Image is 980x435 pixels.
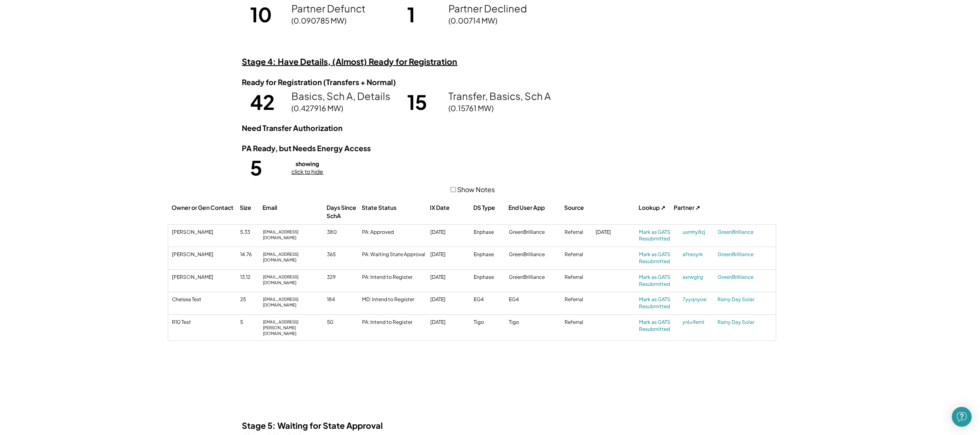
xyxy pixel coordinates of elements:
div: Source [565,204,594,212]
div: Email [263,204,325,212]
div: Tigo [474,319,507,326]
h3: Stage 5: Waiting for State Approval [242,420,383,431]
h1: 1 [408,2,445,27]
div: 184 [327,296,360,303]
div: Mark as GATS Resubmitted [639,251,681,265]
div: Partner Defunct [292,3,366,13]
div: 13.12 [241,274,261,281]
div: MD: Intend to Register [362,296,429,303]
div: 380 [327,229,360,236]
div: GreenBrilliance [509,251,563,258]
div: 25 [241,296,261,303]
h1: 15 [408,89,445,115]
div: Referral [565,274,594,281]
h1: 10 [250,2,288,27]
div: Mark as GATS Resubmitted [639,274,681,288]
div: PA: Approved [362,229,429,236]
h3: Need Transfer Authorization [242,123,343,133]
div: Enphase [474,274,507,281]
div: Tigo [509,319,563,326]
div: GreenBrilliance [509,229,563,236]
div: R10 Test [172,319,238,326]
div: 329 [327,274,360,281]
div: Open Intercom Messenger [952,407,972,427]
div: (0.090785 MW) [292,15,347,26]
a: Rainy Day Solar [718,319,772,326]
div: Partner ↗ [674,204,728,212]
div: Enphase [474,229,507,236]
div: (0.427916 MW) [292,103,343,113]
div: EG4 [509,296,563,303]
div: Referral [565,296,594,303]
div: 50 [327,319,360,326]
div: 5.33 [241,229,261,236]
div: Basics, Sch A, Details [292,91,391,101]
div: PA: Waiting State Approval [362,251,429,258]
div: DS Type [474,204,507,212]
u: click to hide [292,168,324,175]
div: Enphase [474,251,507,258]
a: Rainy Day Solar [718,296,772,303]
h3: Stage 4: Have Details, (Almost) Ready for Registration [242,56,458,67]
div: [EMAIL_ADDRESS][DOMAIN_NAME] [263,229,325,240]
h1: 42 [250,89,288,115]
div: Days Since SchA [327,204,360,220]
a: axrwglrg [683,274,716,281]
div: [DATE] [596,229,637,236]
div: Mark as GATS Resubmitted [639,229,681,243]
div: GreenBrilliance [509,274,563,281]
div: PA: Intend to Register [362,274,429,281]
a: GreenBrilliance [718,229,772,236]
div: Referral [565,319,594,326]
div: Partner Declined [449,3,527,13]
div: [PERSON_NAME] [172,274,238,281]
div: [DATE] [431,251,472,258]
div: [DATE] [431,229,472,236]
h3: Ready for Registration (Transfers + Normal) [242,77,396,87]
div: [EMAIL_ADDRESS][PERSON_NAME][DOMAIN_NAME] [263,319,325,336]
div: EG4 [474,296,507,303]
div: Size [240,204,261,212]
div: [DATE] [431,296,472,303]
div: 14.76 [241,251,261,258]
div: 5 [241,319,261,326]
div: [DATE] [431,319,472,326]
div: Mark as GATS Resubmitted [639,319,681,333]
div: [PERSON_NAME] [172,229,238,236]
a: 7yyqnyoe [683,296,716,303]
div: Referral [565,229,594,236]
a: usmhy8zj [683,229,716,236]
a: GreenBrilliance [718,251,772,258]
a: yr6x9eml [683,319,716,326]
div: Owner or Gen Contact [172,204,238,212]
div: [PERSON_NAME] [172,251,238,258]
div: Lookup ↗ [639,204,672,212]
div: 365 [327,251,360,258]
div: [DATE] [431,274,472,281]
a: afteoyrk [683,251,716,258]
div: End User App [509,204,563,212]
strong: showing [296,160,320,167]
div: [EMAIL_ADDRESS][DOMAIN_NAME] [263,251,325,263]
label: Show Notes [457,185,495,194]
div: State Status [362,204,428,212]
div: IX Date [430,204,472,212]
div: Transfer, Basics, Sch A [449,91,551,101]
div: Chelsea Test [172,296,238,303]
div: Mark as GATS Resubmitted [639,296,681,310]
div: [EMAIL_ADDRESS][DOMAIN_NAME] [263,274,325,285]
a: GreenBrilliance [718,274,772,281]
div: PA: Intend to Register [362,319,429,326]
div: (0.00714 MW) [449,15,498,26]
div: Referral [565,251,594,258]
div: (0.15761 MW) [449,103,494,113]
h1: 5 [250,155,288,181]
h3: PA Ready, but Needs Energy Access [242,143,371,153]
div: [EMAIL_ADDRESS][DOMAIN_NAME] [263,296,325,308]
